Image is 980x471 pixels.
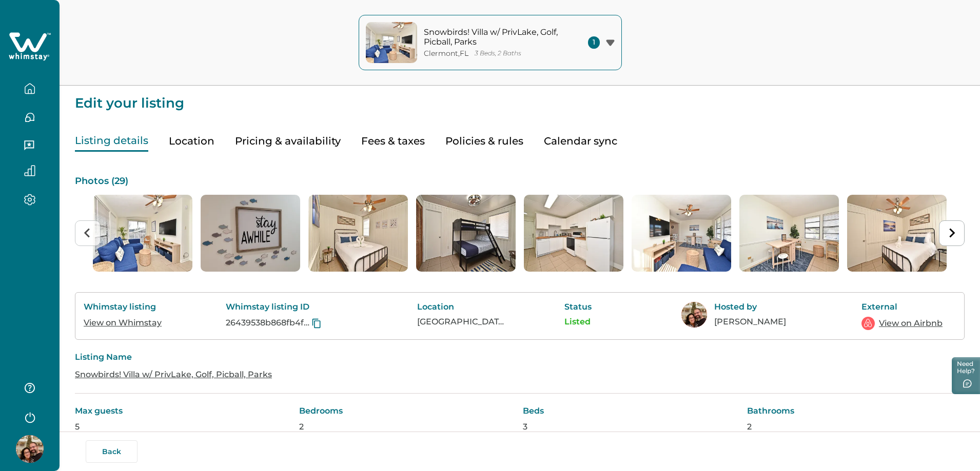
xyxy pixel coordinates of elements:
p: Listing Name [75,352,965,362]
img: list-photos [201,195,300,272]
img: list-photos [632,195,731,272]
li: 7 of 29 [739,195,839,272]
li: 4 of 29 [416,195,516,272]
p: Bathrooms [747,406,965,416]
p: Location [417,302,504,312]
img: property-cover [366,22,417,63]
a: Snowbirds! Villa w/ PrivLake, Golf, Picball, Parks [75,370,272,379]
li: 1 of 29 [93,195,192,272]
p: Whimstay listing ID [226,302,357,312]
button: Location [169,131,214,152]
button: Policies & rules [445,131,523,152]
p: Clermont , FL [424,49,468,58]
p: 2 [299,422,517,432]
button: Fees & taxes [361,131,425,152]
img: list-photos [93,195,192,272]
p: Hosted by [714,302,801,312]
p: Beds [523,406,741,416]
p: [PERSON_NAME] [714,317,801,327]
img: list-photos [847,195,947,272]
button: property-coverSnowbirds! Villa w/ PrivLake, Golf, Picball, ParksClermont,FL3 Beds, 2 Baths1 [359,15,622,70]
p: Status [564,302,621,312]
p: Listed [564,317,621,327]
p: Max guests [75,406,293,416]
button: Listing details [75,131,148,152]
img: list-photos [308,195,408,272]
p: [GEOGRAPHIC_DATA], [GEOGRAPHIC_DATA], [GEOGRAPHIC_DATA] [417,317,504,327]
button: Back [86,440,138,463]
li: 2 of 29 [201,195,300,272]
li: 8 of 29 [847,195,947,272]
button: Pricing & availability [235,131,341,152]
img: Whimstay Host [16,435,44,463]
img: list-photos [416,195,516,272]
p: Bedrooms [299,406,517,416]
p: 3 [523,422,741,432]
a: View on Whimstay [84,318,162,327]
button: Previous slide [75,220,101,246]
li: 3 of 29 [308,195,408,272]
img: list-photos [524,195,623,272]
a: View on Airbnb [879,317,943,330]
img: list-photos [739,195,839,272]
p: Whimstay listing [84,302,166,312]
p: Photos ( 29 ) [75,176,965,187]
p: 3 Beds, 2 Baths [475,50,521,57]
p: 26439538b868fb4fab8931a479090bee [226,318,309,328]
li: 6 of 29 [632,195,731,272]
p: 5 [75,422,293,432]
li: 5 of 29 [524,195,623,272]
p: Edit your listing [75,86,965,110]
span: 1 [588,36,600,49]
button: Next slide [939,220,965,246]
img: Whimstay Host [681,302,707,327]
button: Calendar sync [544,131,617,152]
p: 2 [747,422,965,432]
p: Snowbirds! Villa w/ PrivLake, Golf, Picball, Parks [424,27,562,47]
p: External [861,302,944,312]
